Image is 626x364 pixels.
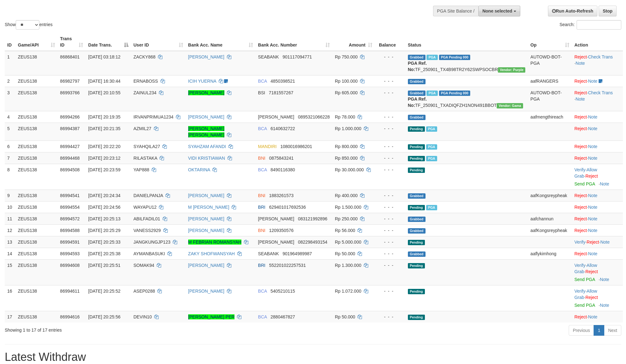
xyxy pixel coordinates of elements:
[335,251,355,256] span: Rp 50.000
[335,167,364,172] span: Rp 30.000.000
[335,156,358,161] span: Rp 850.000
[588,126,598,131] a: Note
[588,205,598,210] a: Note
[478,6,520,16] button: None selected
[60,79,80,84] span: 86982797
[588,228,598,233] a: Note
[133,114,173,119] span: IRVANPRIMUA1234
[5,201,15,213] td: 10
[188,167,210,172] a: OKTARINA
[15,51,58,75] td: ZEUS138
[335,126,361,131] span: Rp 1.000.000
[572,51,623,75] td: · ·
[5,141,15,152] td: 6
[131,33,186,51] th: User ID: activate to sort column ascending
[5,236,15,248] td: 13
[577,20,621,30] input: Search:
[60,167,80,172] span: 86994508
[60,90,80,95] span: 86993766
[258,156,265,161] span: BNI
[574,54,587,59] a: Reject
[133,54,155,59] span: ZACKY868
[5,248,15,259] td: 14
[377,216,403,222] div: - - -
[594,325,604,336] a: 1
[188,251,235,256] a: ZAKY SHOFWANSYAH
[15,152,58,164] td: ZEUS138
[133,144,160,149] span: SYAHQILA27
[335,205,361,210] span: Rp 1.500.000
[408,55,426,60] span: Grabbed
[15,285,58,311] td: ZEUS138
[600,277,609,282] a: Note
[15,224,58,236] td: ZEUS138
[588,54,613,59] a: Check Trans
[408,156,425,161] span: Pending
[405,87,528,111] td: TF_250901_TXADIQFZH1NON491BBOT
[58,33,86,51] th: Trans ID: activate to sort column ascending
[528,248,572,259] td: aaflykimhong
[377,167,403,173] div: - - -
[574,79,587,84] a: Reject
[258,54,279,59] span: SEABANK
[88,205,120,210] span: [DATE] 20:24:56
[588,251,598,256] a: Note
[528,87,572,111] td: AUTOWD-BOT-PGA
[88,193,120,198] span: [DATE] 20:24:34
[377,114,403,120] div: - - -
[15,164,58,190] td: ZEUS138
[574,289,597,300] span: ·
[15,190,58,201] td: ZEUS138
[5,285,15,311] td: 16
[60,144,80,149] span: 86994427
[572,111,623,123] td: ·
[258,263,265,268] span: BRI
[269,205,306,210] span: Copy 629401017692536 to clipboard
[133,228,161,233] span: VANESS2929
[377,78,403,84] div: - - -
[439,91,471,96] span: PGA Pending
[548,6,597,16] a: Run Auto-Refresh
[258,314,267,319] span: BCA
[426,91,437,96] span: Marked by aafsreyleap
[332,33,375,51] th: Amount: activate to sort column ascending
[15,311,58,323] td: ZEUS138
[572,285,623,311] td: · ·
[88,126,120,131] span: [DATE] 20:21:35
[408,240,425,245] span: Pending
[60,228,80,233] span: 86994588
[88,54,120,59] span: [DATE] 03:18:12
[133,126,151,131] span: AZMIL27
[5,190,15,201] td: 9
[600,240,610,245] a: Note
[88,314,120,319] span: [DATE] 20:25:56
[133,79,158,84] span: ERNABOSS
[574,216,587,221] a: Reject
[572,224,623,236] td: ·
[188,156,225,161] a: VIDI KRISTIAWAN
[60,263,80,268] span: 86994608
[560,20,621,30] label: Search:
[133,240,170,245] span: JANGKUNGJP123
[528,111,572,123] td: aafmengthireach
[60,289,80,294] span: 86994611
[258,126,267,131] span: BCA
[133,205,157,210] span: WAYAPU12
[588,90,613,95] a: Check Trans
[377,239,403,245] div: - - -
[604,325,621,336] a: Next
[574,126,587,131] a: Reject
[498,67,525,73] span: Vendor URL: https://trx4.1velocity.biz
[88,216,120,221] span: [DATE] 20:25:13
[572,236,623,248] td: · ·
[258,205,265,210] span: BRI
[408,144,425,150] span: Pending
[574,314,587,319] a: Reject
[335,289,361,294] span: Rp 1.072.000
[269,156,294,161] span: Copy 0875843241 to clipboard
[600,181,609,186] a: Note
[188,314,235,319] a: [PERSON_NAME] PER
[576,97,585,102] a: Note
[133,314,152,319] span: DEVIN10
[588,216,598,221] a: Note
